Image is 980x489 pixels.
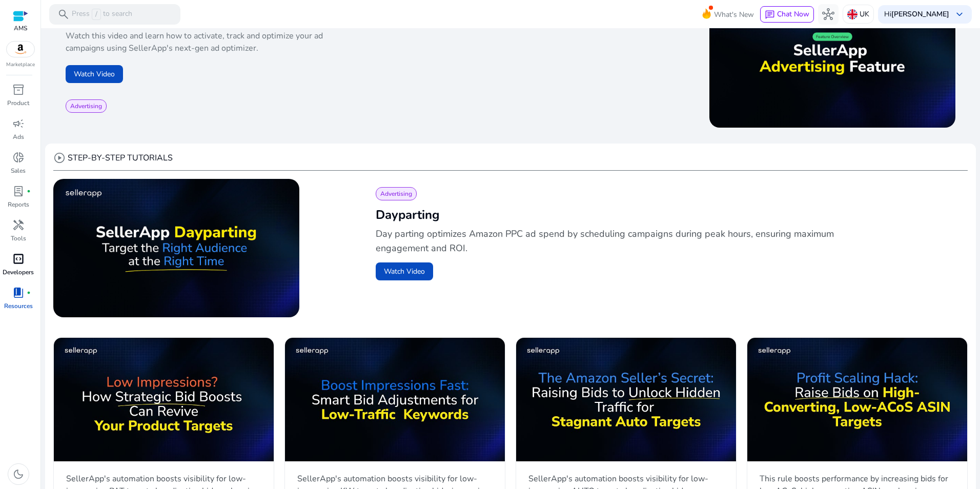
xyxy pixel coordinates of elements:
[822,8,834,21] span: hub
[884,11,949,18] p: Hi
[12,117,25,130] span: campaign
[12,219,25,231] span: handyman
[860,5,869,23] p: UK
[6,61,35,69] p: Marketplace
[376,262,433,280] button: Watch Video
[12,185,25,197] span: lab_profile
[70,102,102,110] span: Advertising
[376,207,951,223] h2: Dayparting
[13,132,24,141] p: Ads
[53,179,299,317] img: maxresdefault.jpg
[12,84,25,96] span: inventory_2
[27,189,31,193] span: fiber_manual_record
[4,301,33,311] p: Resources
[54,338,274,461] img: sddefault.jpg
[714,6,754,24] span: What's New
[8,200,29,209] p: Reports
[66,30,362,54] p: Watch this video and learn how to activate, track and optimize your ad campaigns using SellerApp'...
[777,9,809,19] span: Chat Now
[891,9,949,19] b: [PERSON_NAME]
[380,190,412,198] span: Advertising
[12,151,25,164] span: donut_small
[12,468,25,480] span: dark_mode
[12,253,25,265] span: code_blocks
[92,9,101,20] span: /
[516,338,736,461] img: sddefault.jpg
[11,166,26,175] p: Sales
[760,6,814,23] button: chatChat Now
[7,98,29,108] p: Product
[57,8,70,21] span: search
[12,287,25,299] span: book_4
[747,338,967,461] img: sddefault.jpg
[847,9,857,19] img: uk.svg
[765,10,775,20] span: chat
[53,152,66,164] span: play_circle
[376,227,836,255] p: Day parting optimizes Amazon PPC ad spend by scheduling campaigns during peak hours, ensuring max...
[53,152,173,164] div: STEP-BY-STEP TUTORIALS
[13,24,28,33] p: AMS
[66,65,123,83] button: Watch Video
[27,291,31,295] span: fiber_manual_record
[285,338,505,461] img: sddefault.jpg
[11,234,26,243] p: Tools
[953,8,966,21] span: keyboard_arrow_down
[818,4,839,25] button: hub
[7,42,34,57] img: amazon.svg
[72,9,132,20] p: Press to search
[3,268,34,277] p: Developers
